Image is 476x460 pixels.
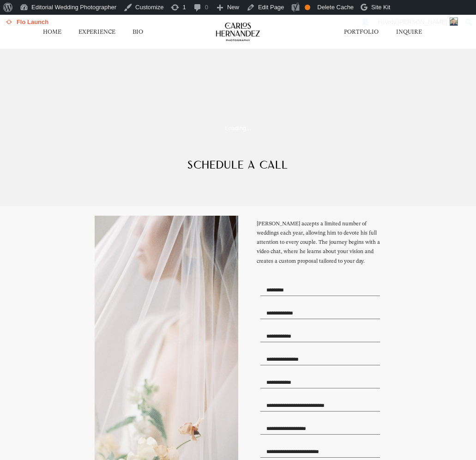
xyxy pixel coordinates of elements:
[375,15,462,30] a: Howdy,
[78,28,115,36] a: EXPERIENCE
[133,28,143,36] a: BIO
[43,28,61,36] a: HOME
[305,5,310,10] div: OK
[12,15,53,30] div: Flo Launch
[257,219,381,266] div: [PERSON_NAME] accepts a limited number of weddings each year, allowing him to devote his full att...
[344,28,379,36] a: PORTFOLIO
[371,4,390,11] span: Site Kit
[398,18,447,25] span: [PERSON_NAME]
[396,28,422,36] a: INQUIRE
[398,2,450,13] img: Views over 48 hours. Click for more Jetpack Stats.
[187,160,288,171] span: SCHEDULE A CALL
